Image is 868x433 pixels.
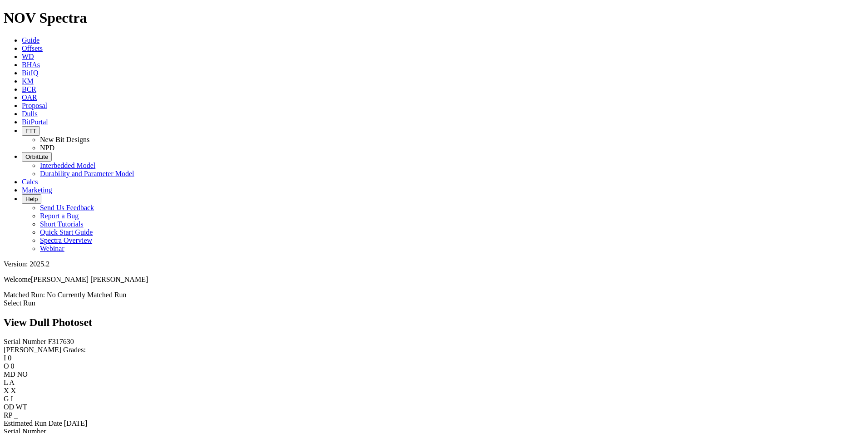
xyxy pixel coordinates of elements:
[40,212,79,220] a: Report a Bug
[40,162,95,169] a: Interbedded Model
[48,338,74,345] span: F317630
[4,299,35,307] a: Select Run
[22,118,48,126] a: BitPortal
[47,291,127,299] span: No Currently Matched Run
[16,403,27,411] span: WT
[22,110,38,118] a: Dulls
[22,69,38,77] a: BitIQ
[17,370,28,378] span: NO
[22,186,52,194] a: Marketing
[11,395,13,403] span: I
[4,354,6,362] label: I
[22,178,38,186] a: Calcs
[4,403,14,411] label: OD
[4,387,9,394] label: X
[40,136,89,143] a: New Bit Designs
[14,411,18,419] span: _
[8,354,11,362] span: 0
[22,53,34,60] a: WD
[22,93,37,101] a: OAR
[22,152,52,162] button: OrbitLite
[4,291,45,299] span: Matched Run:
[40,144,54,152] a: NPD
[4,316,864,329] h2: View Dull Photoset
[4,338,46,345] label: Serial Number
[22,102,47,109] a: Proposal
[64,419,88,427] span: [DATE]
[4,379,8,386] label: L
[4,411,12,419] label: RP
[22,194,41,204] button: Help
[4,370,15,378] label: MD
[31,276,148,283] span: [PERSON_NAME] [PERSON_NAME]
[25,196,38,202] span: Help
[22,126,40,136] button: FTT
[25,128,36,134] span: FTT
[40,245,64,252] a: Webinar
[22,77,34,85] a: KM
[4,419,62,427] label: Estimated Run Date
[22,85,36,93] a: BCR
[22,36,39,44] a: Guide
[4,395,9,403] label: G
[40,228,93,236] a: Quick Start Guide
[4,10,864,26] h1: NOV Spectra
[4,276,864,284] p: Welcome
[11,387,16,394] span: X
[4,260,864,268] div: Version: 2025.2
[22,61,40,69] a: BHAs
[40,236,92,244] a: Spectra Overview
[40,170,134,177] a: Durability and Parameter Model
[40,220,84,228] a: Short Tutorials
[11,362,15,370] span: 0
[9,379,15,386] span: A
[25,153,48,160] span: OrbitLite
[4,346,864,354] div: [PERSON_NAME] Grades:
[22,44,43,52] a: Offsets
[4,362,9,370] label: O
[40,204,94,212] a: Send Us Feedback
